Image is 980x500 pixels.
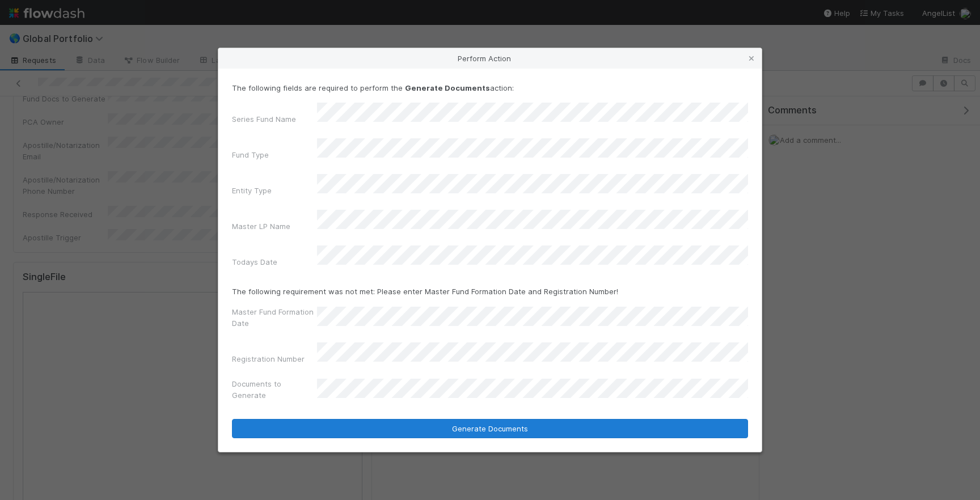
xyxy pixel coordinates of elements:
button: Generate Documents [232,419,748,438]
label: Master LP Name [232,221,290,232]
p: The following requirement was not met: Please enter Master Fund Formation Date and Registration N... [232,286,748,297]
p: The following fields are required to perform the action: [232,82,748,94]
label: Todays Date [232,256,277,268]
label: Master Fund Formation Date [232,306,317,329]
label: Series Fund Name [232,113,296,125]
label: Documents to Generate [232,378,317,401]
strong: Generate Documents [405,83,490,92]
label: Fund Type [232,149,269,160]
label: Entity Type [232,185,272,196]
label: Registration Number [232,353,305,365]
div: Perform Action [218,48,762,69]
